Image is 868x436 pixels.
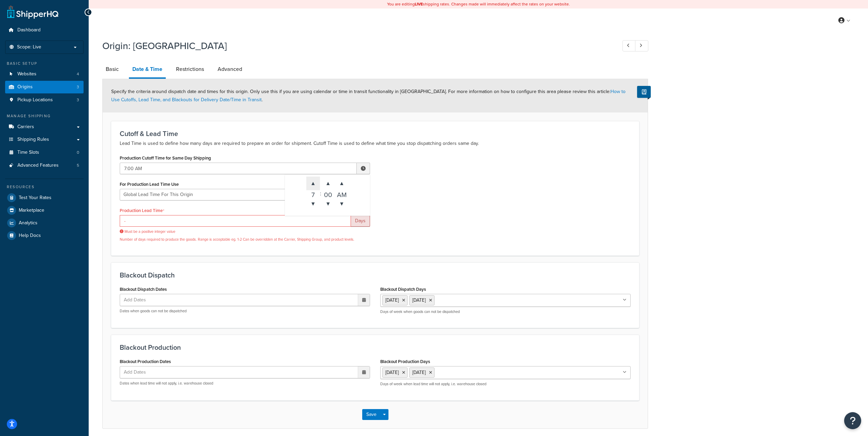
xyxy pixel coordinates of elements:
[173,61,207,77] a: Restrictions
[120,139,631,148] p: Lead Time is used to define how many days are required to prepare an order for shipment. Cutoff T...
[77,84,79,90] span: 3
[380,359,430,364] label: Blackout Production Days
[120,229,370,234] span: Must be a positive integer value
[5,204,84,216] a: Marketplace
[77,97,79,103] span: 3
[380,287,426,292] label: Blackout Dispatch Days
[380,381,631,387] p: Days of week when lead time will not apply, i.e. warehouse closed
[637,86,651,98] button: Show Help Docs
[351,215,370,227] span: Days
[320,177,321,211] div: :
[17,124,34,130] span: Carriers
[335,197,349,211] span: ▼
[77,71,79,77] span: 4
[77,150,79,155] span: 0
[77,163,79,168] span: 5
[5,146,84,159] li: Time Slots
[102,39,610,52] h1: Origin: [GEOGRAPHIC_DATA]
[120,381,370,386] p: Dates when lead time will not apply, i.e. warehouse closed
[122,366,155,378] span: Add Dates
[415,1,423,7] b: LIVE
[5,94,84,106] li: Pickup Locations
[5,121,84,133] a: Carriers
[17,97,53,103] span: Pickup Locations
[120,309,370,314] p: Dates when goods can not be dispatched
[5,159,84,172] li: Advanced Features
[129,61,166,79] a: Date & Time
[5,61,84,66] div: Basic Setup
[17,137,49,142] span: Shipping Rules
[120,130,631,137] h3: Cutoff & Lead Time
[19,195,52,201] span: Test Your Rates
[5,24,84,36] a: Dashboard
[120,359,171,364] label: Blackout Production Dates
[335,190,349,197] div: AM
[635,40,648,51] a: Next Record
[5,146,84,159] a: Time Slots0
[17,44,41,50] span: Scope: Live
[17,163,59,168] span: Advanced Features
[5,217,84,229] a: Analytics
[622,40,636,51] a: Previous Record
[321,197,335,211] span: ▼
[5,81,84,93] li: Origins
[412,297,426,304] span: [DATE]
[385,297,399,304] span: [DATE]
[120,182,179,187] label: For Production Lead Time Use
[306,177,320,190] span: ▲
[5,68,84,80] a: Websites4
[120,155,211,161] label: Production Cutoff Time for Same Day Shipping
[380,309,631,314] p: Days of week when goods can not be dispatched
[120,287,167,292] label: Blackout Dispatch Dates
[335,177,349,190] span: ▲
[412,369,426,376] span: [DATE]
[5,94,84,106] a: Pickup Locations3
[5,68,84,80] li: Websites
[321,177,335,190] span: ▲
[5,159,84,172] a: Advanced Features5
[385,369,399,376] span: [DATE]
[5,184,84,190] div: Resources
[844,412,861,429] button: Open Resource Center
[120,271,631,279] h3: Blackout Dispatch
[5,81,84,93] a: Origins3
[17,84,33,90] span: Origins
[19,220,38,226] span: Analytics
[19,233,41,239] span: Help Docs
[5,192,84,204] a: Test Your Rates
[5,133,84,146] a: Shipping Rules
[362,409,381,420] button: Save
[214,61,246,77] a: Advanced
[19,208,44,213] span: Marketplace
[120,208,164,213] label: Production Lead Time
[17,71,36,77] span: Websites
[120,344,631,351] h3: Blackout Production
[306,197,320,211] span: ▼
[102,61,122,77] a: Basic
[321,190,335,197] div: 00
[17,27,41,33] span: Dashboard
[111,88,626,103] span: Specify the criteria around dispatch date and times for this origin. Only use this if you are usi...
[120,237,370,242] p: Number of days required to produce the goods. Range is acceptable eg. 1-2 Can be overridden at th...
[17,150,39,155] span: Time Slots
[5,113,84,119] div: Manage Shipping
[306,190,320,197] div: 7
[5,229,84,242] a: Help Docs
[122,294,155,306] span: Add Dates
